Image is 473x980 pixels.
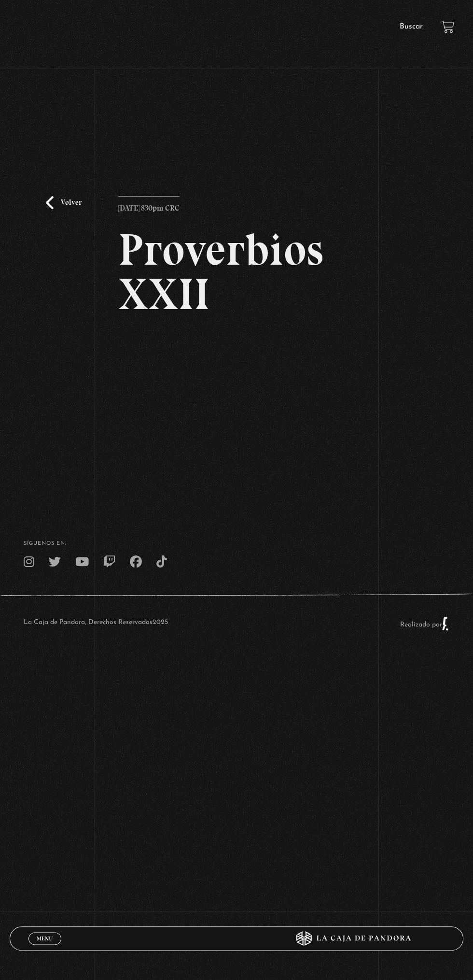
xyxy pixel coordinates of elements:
h4: SÍguenos en: [24,541,449,546]
a: View your shopping cart [441,20,454,33]
a: Buscar [400,23,423,30]
a: Realizado por [400,621,449,628]
a: Volver [46,196,82,209]
p: La Caja de Pandora, Derechos Reservados 2025 [24,616,168,631]
iframe: Dailymotion video player – CENTINELAS 23-7 - PROVERIOS 22 [118,331,354,464]
h2: Proverbios XXII [118,227,354,316]
p: [DATE] 830pm CRC [118,196,180,215]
